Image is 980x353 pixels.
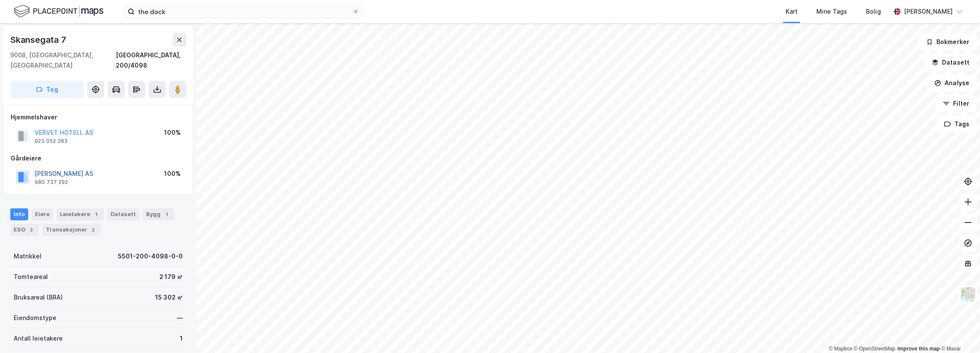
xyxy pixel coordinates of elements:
[14,251,41,261] div: Matrikkel
[829,346,852,352] a: Mapbox
[937,312,980,353] div: Kontrollprogram for chat
[854,346,895,352] a: OpenStreetMap
[936,95,977,112] button: Filter
[164,169,181,179] div: 100%
[11,153,186,163] div: Gårdeiere
[866,6,881,17] div: Bolig
[27,225,35,234] div: 2
[155,292,183,303] div: 15 302 ㎡
[898,346,940,352] a: Improve this map
[937,116,977,133] button: Tags
[32,208,53,220] div: Eiere
[56,208,104,220] div: Leietakere
[14,313,56,323] div: Eiendomstype
[10,33,68,47] div: Skansegata 7
[10,224,39,236] div: ESG
[162,210,171,219] div: 1
[35,138,67,145] div: 923 052 283
[937,312,980,353] iframe: Chat Widget
[116,50,186,71] div: [GEOGRAPHIC_DATA], 200/4098
[10,50,116,71] div: 9008, [GEOGRAPHIC_DATA], [GEOGRAPHIC_DATA]
[107,208,139,220] div: Datasett
[180,333,183,344] div: 1
[42,224,101,236] div: Transaksjoner
[89,225,97,234] div: 2
[14,4,103,19] img: logo.f888ab2527a4732fd821a326f86c7f29.svg
[14,333,63,344] div: Antall leietakere
[135,5,352,18] input: Søk på adresse, matrikkel, gårdeiere, leietakere eller personer
[816,6,847,17] div: Mine Tags
[143,208,174,220] div: Bygg
[924,54,977,71] button: Datasett
[919,33,977,50] button: Bokmerker
[14,272,48,282] div: Tomteareal
[35,179,68,186] div: 980 737 292
[14,292,63,303] div: Bruksareal (BRA)
[11,112,186,122] div: Hjemmelshaver
[159,272,183,282] div: 2 179 ㎡
[118,251,183,261] div: 5501-200-4098-0-0
[960,286,976,303] img: Z
[10,208,28,220] div: Info
[177,313,183,323] div: —
[164,128,181,138] div: 100%
[786,6,798,17] div: Kart
[10,81,84,98] button: Tag
[927,74,977,92] button: Analyse
[904,6,953,17] div: [PERSON_NAME]
[92,210,100,219] div: 1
